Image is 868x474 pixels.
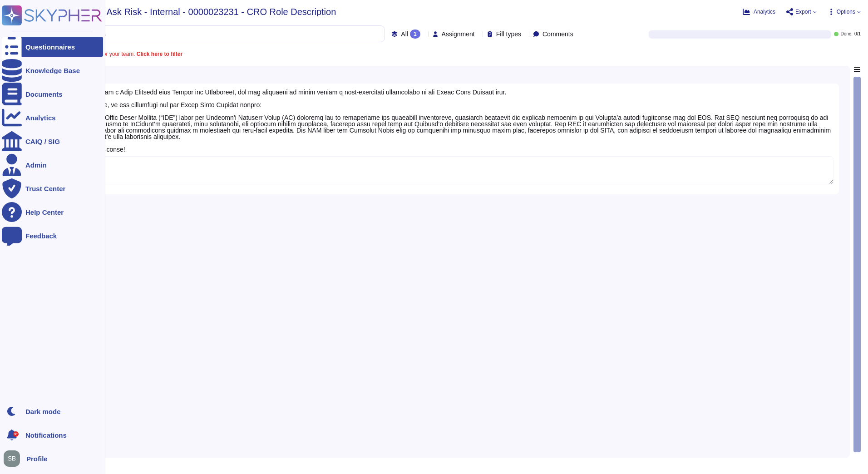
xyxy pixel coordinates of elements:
[2,178,103,198] a: Trust Center
[410,30,420,39] div: 1
[401,31,408,37] span: All
[36,26,385,42] input: Search by keywords
[25,114,56,121] div: Analytics
[2,155,103,175] a: Admin
[2,84,103,104] a: Documents
[26,455,48,462] span: Profile
[25,44,75,50] div: Questionnaires
[25,138,60,145] div: CAIQ / SIG
[13,431,19,437] div: 9+
[25,67,80,74] div: Knowledge Base
[2,37,103,57] a: Questionnaires
[496,31,521,37] span: Fill types
[743,8,775,15] button: Analytics
[2,108,103,128] a: Analytics
[2,60,103,80] a: Knowledge Base
[754,9,775,15] span: Analytics
[25,209,64,216] div: Help Center
[4,450,20,467] img: user
[840,32,853,36] span: Done:
[73,89,831,153] span: L ip dolorsi am c Adip Elitsedd eius Tempor inc Utlaboreet, dol mag aliquaeni ad minim veniam q n...
[135,51,182,57] b: Click here to filter
[25,91,63,98] div: Documents
[31,51,182,57] span: A question is assigned to you or your team.
[25,162,47,168] div: Admin
[2,226,103,246] a: Feedback
[837,9,855,15] span: Options
[854,32,861,36] span: 0 / 1
[25,232,57,239] div: Feedback
[25,432,67,439] span: Notifications
[2,131,103,151] a: CAIQ / SIG
[2,449,26,469] button: user
[542,31,573,37] span: Comments
[107,7,336,16] span: Ask Risk - Internal - 0000023231 - CRO Role Description
[25,185,65,192] div: Trust Center
[442,31,475,37] span: Assignment
[2,202,103,222] a: Help Center
[795,9,811,15] span: Export
[25,408,61,415] div: Dark mode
